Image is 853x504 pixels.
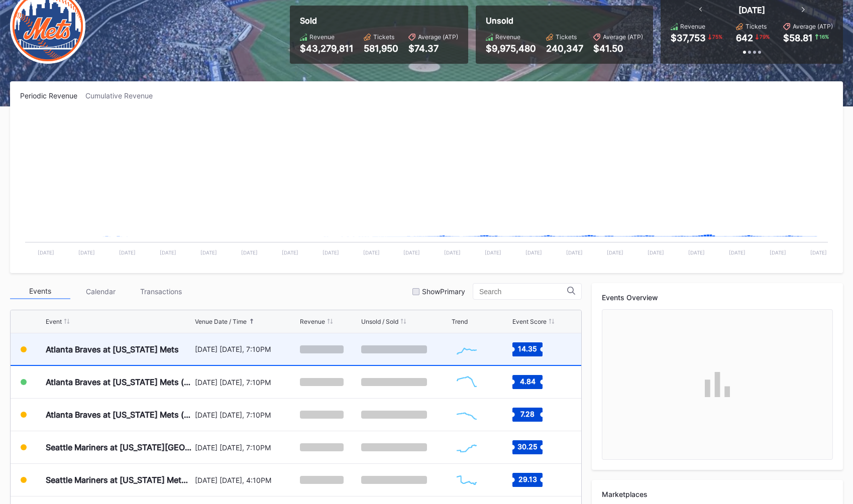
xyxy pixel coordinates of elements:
text: [DATE] [688,249,705,256]
text: [DATE] [38,249,54,256]
svg: Chart title [452,467,482,492]
div: Venue Date / Time [195,318,247,325]
div: Cumulative Revenue [85,91,161,100]
text: [DATE] [78,249,95,256]
text: [DATE] [323,249,339,256]
text: [DATE] [241,249,258,256]
text: [DATE] [485,249,501,256]
div: Event [46,318,62,325]
div: $58.81 [783,33,813,43]
div: $43,279,811 [300,43,354,54]
svg: Chart title [452,369,482,395]
div: Average (ATP) [603,33,643,41]
div: Calendar [70,284,131,299]
div: Seattle Mariners at [US_STATE] Mets ([PERSON_NAME] Bobblehead Giveaway) [46,475,192,485]
text: [DATE] [444,249,461,256]
text: [DATE] [403,249,420,256]
text: 14.35 [518,344,537,352]
div: [DATE] [DATE], 7:10PM [195,345,297,353]
div: Marketplaces [602,490,833,498]
div: Trend [452,318,468,325]
svg: Chart title [452,337,482,362]
text: [DATE] [363,249,380,256]
div: Tickets [556,33,577,41]
div: $37,753 [671,33,706,43]
text: [DATE] [200,249,217,256]
text: [DATE] [770,249,786,256]
div: Event Score [512,318,547,325]
div: 75 % [711,33,723,41]
input: Search [479,288,567,296]
div: [DATE] [738,5,765,15]
svg: Chart title [452,402,482,427]
div: Events [10,284,70,299]
div: Seattle Mariners at [US_STATE][GEOGRAPHIC_DATA] ([PERSON_NAME][GEOGRAPHIC_DATA] Replica Giveaway/... [46,442,192,452]
div: Average (ATP) [793,23,833,30]
div: Transactions [131,284,191,299]
text: [DATE] [525,249,542,256]
div: 79 % [759,33,771,41]
text: [DATE] [160,249,176,256]
div: Revenue [300,318,325,325]
text: 4.84 [520,377,536,386]
div: Atlanta Braves at [US_STATE] Mets (Mrs. Met Bobblehead Giveaway) [46,377,192,387]
text: [DATE] [607,249,623,256]
div: Atlanta Braves at [US_STATE] Mets [46,344,179,354]
div: [DATE] [DATE], 4:10PM [195,476,297,484]
text: [DATE] [282,249,298,256]
div: [DATE] [DATE], 7:10PM [195,411,297,419]
text: 29.13 [518,475,537,483]
div: 16 % [818,33,830,41]
div: Sold [300,16,458,26]
div: Tickets [373,33,394,41]
text: [DATE] [729,249,745,256]
div: Events Overview [602,293,833,302]
div: Revenue [495,33,520,41]
text: [DATE] [119,249,136,256]
div: 240,347 [546,43,583,54]
div: Atlanta Braves at [US_STATE] Mets (Player Replica Jersey Giveaway) [46,410,192,420]
div: Show Primary [422,287,465,296]
div: Unsold [486,16,643,26]
div: $9,975,480 [486,43,536,54]
div: Unsold / Sold [361,318,398,325]
div: 581,950 [364,43,398,54]
div: 642 [736,33,753,43]
div: Periodic Revenue [20,91,85,100]
div: Tickets [745,23,767,30]
text: [DATE] [566,249,583,256]
div: $74.37 [408,43,458,54]
div: [DATE] [DATE], 7:10PM [195,443,297,452]
div: Revenue [309,33,335,41]
div: $41.50 [593,43,643,54]
text: [DATE] [648,249,664,256]
div: Average (ATP) [418,33,458,41]
div: [DATE] [DATE], 7:10PM [195,378,297,387]
svg: Chart title [20,112,833,263]
text: 30.25 [517,442,538,451]
div: Revenue [680,23,705,30]
svg: Chart title [452,435,482,460]
text: [DATE] [810,249,827,256]
text: 7.28 [520,410,535,418]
